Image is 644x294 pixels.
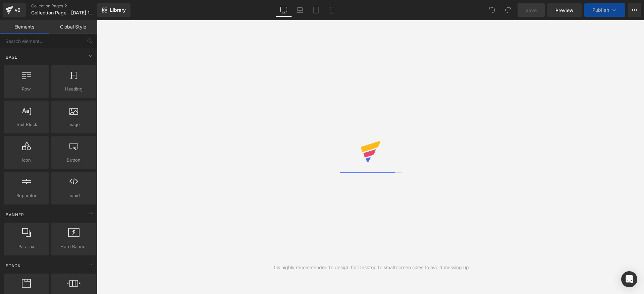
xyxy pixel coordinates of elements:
span: Preview [555,7,574,14]
div: v6 [13,6,22,14]
span: Icon [6,157,47,164]
a: Desktop [276,3,292,17]
a: v6 [3,3,26,17]
span: Hero Banner [53,243,94,250]
a: Laptop [292,3,308,17]
span: Button [53,157,94,164]
button: More [628,3,641,17]
button: Redo [501,3,515,17]
span: Banner [5,212,25,218]
span: Base [5,54,18,60]
div: Open Intercom Messenger [621,271,637,287]
a: Mobile [324,3,340,17]
div: It is highly recommended to design for Desktop to small screen sizes to avoid messing up [272,264,469,271]
span: Heading [53,85,94,93]
span: Collection Page - [DATE] 17:28:54 [31,10,96,15]
span: Text Block [6,121,47,128]
a: Preview [547,3,582,17]
span: Stack [5,262,21,269]
span: Library [110,7,126,13]
span: Row [6,85,47,93]
span: Parallax [6,243,47,250]
span: Liquid [53,192,94,199]
button: Publish [584,3,625,17]
a: Global Style [49,20,97,34]
a: Collection Pages [31,3,108,9]
span: Publish [592,7,609,13]
button: Undo [485,3,499,17]
a: Tablet [308,3,324,17]
span: Separator [6,192,47,199]
span: Image [53,121,94,128]
span: Save [526,7,537,14]
a: New Library [97,3,130,17]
